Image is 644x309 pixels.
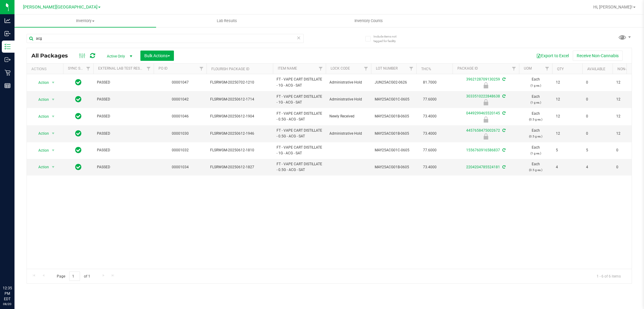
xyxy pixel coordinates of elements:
div: Administrative Hold [452,82,520,88]
span: In Sync [75,129,82,138]
div: Administrative Hold [452,133,520,140]
a: Lab Results [156,15,298,27]
input: Search Package ID, Item Name, SKU, Lot or Part Number... [27,34,304,43]
span: Action [33,95,49,104]
span: Inventory Counts [346,18,391,24]
a: Filter [83,64,93,74]
span: PASSED [97,147,150,153]
a: Filter [509,64,519,74]
span: 4 [586,164,609,170]
span: 77.6000 [420,95,440,104]
span: 12 [556,131,579,136]
a: 00001046 [172,114,189,118]
span: 12 [616,131,639,136]
a: Package ID [457,66,478,71]
span: Each [523,145,549,156]
a: PO ID [159,66,168,71]
span: 4 [556,164,579,170]
span: 73.4000 [420,129,440,138]
span: FLSRWGM-20250612-1904 [210,113,269,119]
inline-svg: Analytics [5,18,11,24]
span: FLSRWGM-20250612-1827 [210,164,269,170]
span: 12 [616,113,639,119]
span: select [50,95,57,104]
span: Administrative Hold [329,131,367,136]
a: Inventory Counts [298,15,439,27]
span: Each [523,94,549,105]
span: select [50,163,57,171]
a: Lock Code [331,66,350,71]
span: Each [523,161,549,173]
a: UOM [524,66,532,71]
inline-svg: Retail [5,70,11,76]
a: Filter [144,64,154,74]
p: (1 g ea.) [523,100,549,105]
span: Sync from Compliance System [501,77,505,81]
span: Inventory [14,18,156,24]
span: In Sync [75,112,82,120]
span: Each [523,128,549,139]
span: PASSED [97,164,150,170]
a: Filter [406,64,416,74]
a: Filter [316,64,326,74]
span: 0 [586,97,609,102]
span: 81.7000 [420,78,440,87]
span: Include items not tagged for facility [373,34,404,43]
span: FLSRWGM-20250612-1946 [210,131,269,136]
span: MAY25ACG01B-0605 [375,131,413,136]
span: Action [33,163,49,171]
span: Administrative Hold [329,80,367,85]
a: 00001034 [172,165,189,169]
p: (1 g ea.) [523,83,549,88]
span: 0 [586,80,609,85]
inline-svg: Inventory [5,44,11,50]
div: Administrative Hold [452,99,520,105]
span: Newly Received [329,113,367,119]
inline-svg: Reports [5,83,11,89]
span: 77.6000 [420,146,440,155]
span: PASSED [97,97,150,102]
a: Sync Status [68,66,91,71]
span: MAY25ACG01B-0605 [375,164,413,170]
span: 12 [616,97,639,102]
a: Filter [361,64,371,74]
button: Bulk Actions [140,51,174,61]
input: 1 [69,271,80,281]
span: All Packages [31,52,74,59]
span: 5 [586,147,609,153]
a: 00001030 [172,131,189,136]
a: 3033510222848638 [466,94,500,98]
span: FT - VAPE CART DISTILLATE - 1G - ACG - SAT [277,145,322,156]
a: Lot Number [376,66,398,71]
p: (1 g ea.) [523,150,549,156]
span: [PERSON_NAME][GEOGRAPHIC_DATA] [23,5,98,10]
p: (0.5 g ea.) [523,117,549,122]
span: Action [33,112,49,121]
a: 3962128709130259 [466,77,500,81]
span: FT - VAPE CART DISTILLATE - 1G - ACG - SAT [277,77,322,88]
span: MAY25ACG01B-0605 [375,113,413,119]
span: Sync from Compliance System [501,111,505,115]
a: THC% [421,67,431,71]
a: External Lab Test Result [98,66,146,71]
a: Qty [557,67,564,71]
p: (0.5 g ea.) [523,133,549,139]
span: Page of 1 [52,271,95,281]
button: Receive Non-Cannabis [573,51,623,61]
span: 5 [556,147,579,153]
span: PASSED [97,80,150,85]
span: Action [33,78,49,87]
span: PASSED [97,113,150,119]
a: 0449299465520145 [466,111,500,115]
a: 00001042 [172,97,189,101]
span: FT - VAPE CART DISTILLATE - 0.5G - ACG - SAT [277,128,322,139]
span: select [50,112,57,121]
span: In Sync [75,78,82,87]
a: Item Name [278,66,297,71]
p: 12:35 PM EDT [3,285,12,302]
p: (0.5 g ea.) [523,167,549,173]
span: FLSRWGM-20250702-1210 [210,80,269,85]
a: Available [587,67,605,71]
span: 0 [586,113,609,119]
span: 73.4000 [420,112,440,121]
